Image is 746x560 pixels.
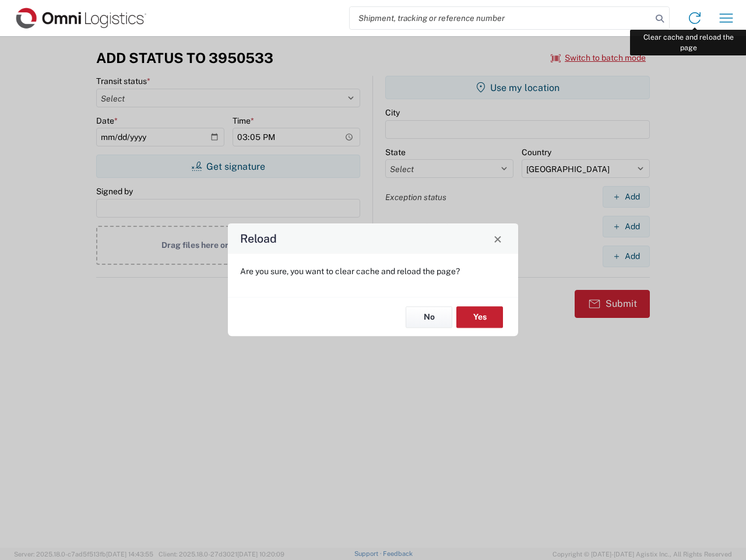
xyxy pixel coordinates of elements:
h4: Reload [240,230,277,247]
p: Are you sure, you want to clear cache and reload the page? [240,266,506,276]
input: Shipment, tracking or reference number [350,7,652,29]
button: No [406,306,452,328]
button: Yes [456,306,503,328]
button: Close [490,230,506,247]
